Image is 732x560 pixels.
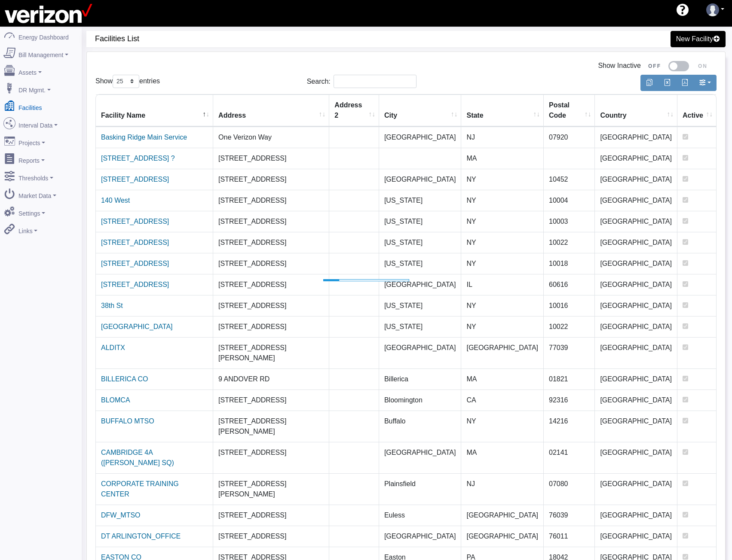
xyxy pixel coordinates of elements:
td: [GEOGRAPHIC_DATA] [595,295,677,316]
td: 77039 [544,337,595,368]
a: [STREET_ADDRESS] [101,239,169,246]
a: [GEOGRAPHIC_DATA] [101,323,173,330]
td: [GEOGRAPHIC_DATA] [461,337,544,368]
td: Buffalo [379,411,462,442]
td: [GEOGRAPHIC_DATA] [595,411,677,442]
td: [STREET_ADDRESS] [213,295,329,316]
td: 76039 [544,505,595,526]
td: 10022 [544,232,595,253]
button: Show/Hide Columns [693,75,717,91]
td: 07920 [544,127,595,148]
td: [GEOGRAPHIC_DATA] [595,442,677,473]
a: BILLERICA CO [101,375,148,383]
div: Show Inactive [95,61,717,71]
a: [STREET_ADDRESS] [101,260,169,267]
td: [STREET_ADDRESS] [213,253,329,274]
th: Facility Name : activate to sort column descending [96,94,213,127]
td: [STREET_ADDRESS] [213,390,329,411]
td: Billerica [379,368,462,390]
select: Showentries [113,75,139,88]
td: [GEOGRAPHIC_DATA] [379,337,462,368]
td: NY [461,169,544,190]
th: City : activate to sort column ascending [379,94,462,127]
td: 14216 [544,411,595,442]
td: 07080 [544,473,595,505]
button: Copy to clipboard [640,75,658,91]
td: One Verizon Way [213,127,329,148]
button: Generate PDF [676,75,694,91]
a: [STREET_ADDRESS] [101,281,169,288]
td: Plainsfield [379,473,462,505]
td: [STREET_ADDRESS] [213,211,329,232]
td: [STREET_ADDRESS][PERSON_NAME] [213,473,329,505]
td: [STREET_ADDRESS] [213,526,329,547]
td: NY [461,190,544,211]
td: 10022 [544,316,595,337]
td: NY [461,211,544,232]
td: NY [461,295,544,316]
td: NY [461,253,544,274]
span: Facilities List [95,31,410,47]
a: [STREET_ADDRESS] [101,218,169,225]
td: 10016 [544,295,595,316]
td: 01821 [544,368,595,390]
a: CORPORATE TRAINING CENTER [101,480,179,498]
td: NJ [461,473,544,505]
td: [US_STATE] [379,316,462,337]
td: [GEOGRAPHIC_DATA] [595,526,677,547]
td: [GEOGRAPHIC_DATA] [379,274,462,295]
td: NY [461,411,544,442]
td: [US_STATE] [379,295,462,316]
td: Bloomington [379,390,462,411]
a: 38th St [101,302,123,309]
td: [GEOGRAPHIC_DATA] [595,253,677,274]
a: BUFFALO MTSO [101,417,154,425]
td: NY [461,316,544,337]
td: [GEOGRAPHIC_DATA] [595,316,677,337]
label: Show entries [95,75,160,88]
td: 10018 [544,253,595,274]
td: 60616 [544,274,595,295]
td: 10452 [544,169,595,190]
td: [STREET_ADDRESS] [213,232,329,253]
td: [GEOGRAPHIC_DATA] [595,505,677,526]
td: [STREET_ADDRESS] [213,316,329,337]
td: [GEOGRAPHIC_DATA] [595,473,677,505]
td: [STREET_ADDRESS] [213,505,329,526]
td: [GEOGRAPHIC_DATA] [595,232,677,253]
a: [STREET_ADDRESS] ? [101,155,175,162]
a: Basking Ridge Main Service [101,134,187,141]
td: [STREET_ADDRESS][PERSON_NAME] [213,411,329,442]
td: [US_STATE] [379,211,462,232]
td: NJ [461,127,544,148]
a: New Facility [671,31,726,47]
td: [US_STATE] [379,253,462,274]
td: CA [461,390,544,411]
td: [GEOGRAPHIC_DATA] [595,337,677,368]
td: [STREET_ADDRESS][PERSON_NAME] [213,337,329,368]
button: Export to Excel [658,75,676,91]
td: [GEOGRAPHIC_DATA] [379,127,462,148]
td: 9 ANDOVER RD [213,368,329,390]
td: [STREET_ADDRESS] [213,169,329,190]
img: user-3.svg [706,3,719,16]
td: [GEOGRAPHIC_DATA] [595,148,677,169]
td: 02141 [544,442,595,473]
td: [GEOGRAPHIC_DATA] [595,274,677,295]
td: Euless [379,505,462,526]
td: [STREET_ADDRESS] [213,148,329,169]
td: [STREET_ADDRESS] [213,442,329,473]
td: 10003 [544,211,595,232]
td: [GEOGRAPHIC_DATA] [595,169,677,190]
td: [GEOGRAPHIC_DATA] [595,368,677,390]
td: IL [461,274,544,295]
td: [GEOGRAPHIC_DATA] [595,127,677,148]
td: [GEOGRAPHIC_DATA] [461,526,544,547]
td: [GEOGRAPHIC_DATA] [595,211,677,232]
td: [GEOGRAPHIC_DATA] [379,169,462,190]
td: [US_STATE] [379,232,462,253]
td: [STREET_ADDRESS] [213,274,329,295]
th: Address : activate to sort column ascending [213,94,329,127]
td: MA [461,368,544,390]
label: Search: [307,75,417,88]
